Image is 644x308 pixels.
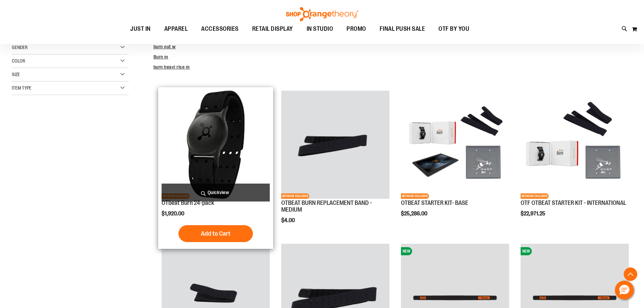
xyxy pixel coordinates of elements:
img: OTbeat Burn 24-pack [162,91,270,199]
div: product [278,87,393,240]
div: product [517,87,632,234]
img: OTBEAT STARTER KIT- BASE [401,91,509,199]
span: NETWORK EXCLUSIVE [521,193,549,199]
span: FINAL PUSH SALE [380,21,425,37]
span: Color [12,58,25,64]
span: Size [12,72,20,77]
button: Back To Top [624,267,637,281]
a: OTBEAT BURN REPLACEMENT BAND - MEDIUM [281,199,372,213]
button: Hello, have a question? Let’s chat. [615,281,634,300]
img: Shop Orangetheory [285,7,359,21]
div: product [158,87,273,249]
a: OTF BY YOU [432,21,476,37]
span: $1,920.00 [162,211,185,217]
span: OTF BY YOU [438,21,469,37]
a: Product image for OTBEAT BURN REPLACEMENT BAND - MEDIUMNETWORK EXCLUSIVE [281,91,389,200]
a: OTbeat Burn 24-packNETWORK EXCLUSIVE [162,91,270,200]
a: PROMO [340,21,373,37]
a: OTF OTBEAT STARTER KIT - INTERNATIONALNETWORK EXCLUSIVE [521,91,629,200]
span: NEW [521,247,532,255]
span: JUST IN [130,21,151,37]
a: IN STUDIO [300,21,340,37]
a: OTbeat Burn 24-pack [162,199,214,206]
a: FINAL PUSH SALE [373,21,432,37]
span: PROMO [347,21,366,37]
span: Gender [12,45,28,50]
a: OTBEAT STARTER KIT- BASENETWORK EXCLUSIVE [401,91,509,200]
span: RETAIL DISPLAY [252,21,293,37]
span: $25,286.00 [401,211,428,217]
a: APPAREL [158,21,195,37]
span: NETWORK EXCLUSIVE [281,193,309,199]
a: RETAIL DISPLAY [245,21,300,37]
span: NETWORK EXCLUSIVE [401,193,429,199]
a: OTF OTBEAT STARTER KIT - INTERNATIONAL [521,199,626,206]
img: Product image for OTBEAT BURN REPLACEMENT BAND - MEDIUM [281,91,389,199]
a: JUST IN [123,21,158,37]
span: APPAREL [164,21,188,37]
a: Burn m [153,54,168,60]
a: burn out w [153,44,176,49]
img: OTF OTBEAT STARTER KIT - INTERNATIONAL [521,91,629,199]
span: $4.00 [281,217,296,223]
div: product [398,87,512,234]
span: ACCESSORIES [201,21,239,37]
span: NEW [401,247,412,255]
span: IN STUDIO [307,21,333,37]
span: Item Type [12,85,31,91]
button: Add to Cart [178,225,253,242]
span: Add to Cart [201,230,231,237]
a: Quickview [162,184,270,202]
a: burn heavi rise m [153,64,190,70]
span: $22,971.25 [521,211,546,217]
a: ACCESSORIES [194,21,245,37]
a: OTBEAT STARTER KIT- BASE [401,199,468,206]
